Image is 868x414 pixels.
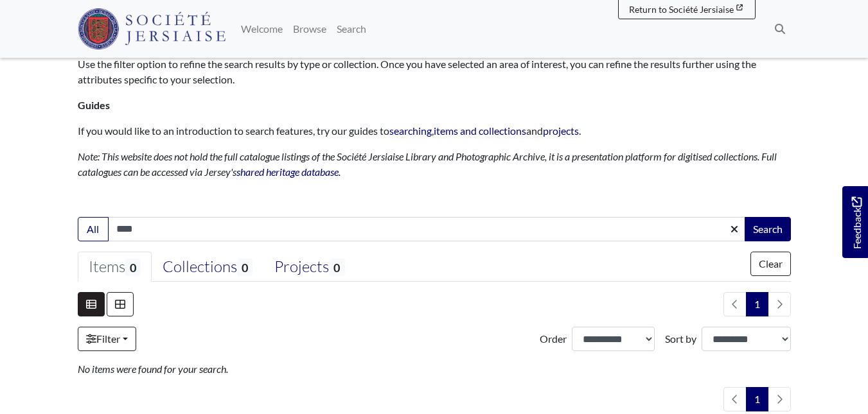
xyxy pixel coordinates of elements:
[543,125,579,137] a: projects
[78,123,791,139] p: If you would like to an introduction to search features, try our guides to , and .
[389,125,432,137] a: searching
[723,387,747,411] li: Previous page
[750,252,791,276] button: Clear
[746,292,768,316] span: Goto page 1
[78,99,110,111] strong: Guides
[746,387,768,411] span: Goto page 1
[723,292,747,316] li: Previous page
[78,8,226,49] img: Société Jersiaise
[163,257,252,277] div: Collections
[237,259,252,276] span: 0
[849,197,864,249] span: Feedback
[108,217,746,241] input: Enter one or more search terms...
[89,257,141,277] div: Items
[745,217,791,241] button: Search
[78,56,791,87] p: Use the filter option to refine the search results by type or collection. Once you have selected ...
[78,5,226,53] a: Société Jersiaise logo
[78,150,777,178] em: Note: This website does not hold the full catalogue listings of the Société Jersiaise Library and...
[332,16,371,42] a: Search
[329,259,344,276] span: 0
[78,327,136,351] a: Filter
[288,16,332,42] a: Browse
[125,259,141,276] span: 0
[629,4,734,15] span: Return to Société Jersiaise
[236,16,288,42] a: Welcome
[718,387,791,411] nav: pagination
[540,331,567,347] label: Order
[78,363,228,375] em: No items were found for your search.
[236,166,339,178] a: shared heritage database
[434,125,526,137] a: items and collections
[274,257,344,277] div: Projects
[842,186,868,258] a: Would you like to provide feedback?
[718,292,791,316] nav: pagination
[665,331,696,347] label: Sort by
[78,217,109,241] button: All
